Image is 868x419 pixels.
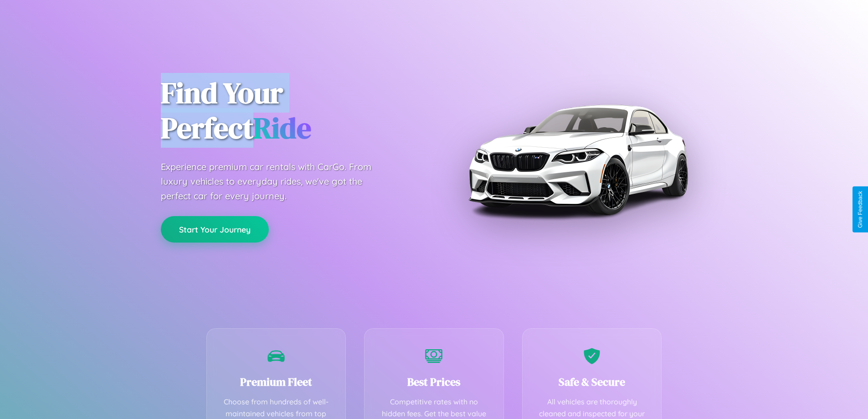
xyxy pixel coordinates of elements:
[536,374,648,389] h3: Safe & Secure
[857,191,863,228] div: Give Feedback
[161,216,269,243] button: Start Your Journey
[464,46,692,274] img: Premium BMW car rental vehicle
[378,374,490,389] h3: Best Prices
[253,108,311,148] span: Ride
[161,76,421,146] h1: Find Your Perfect
[161,160,389,203] p: Experience premium car rentals with CarGo. From luxury vehicles to everyday rides, we've got the ...
[221,374,332,389] h3: Premium Fleet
